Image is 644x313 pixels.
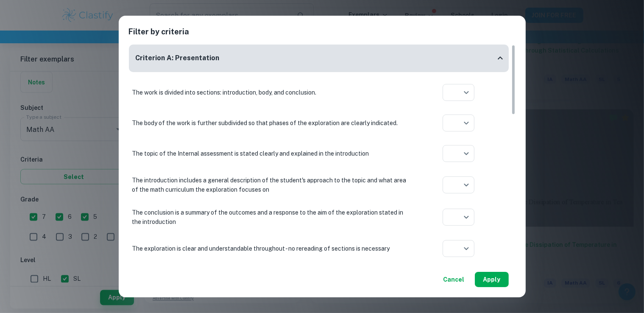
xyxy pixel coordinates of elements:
p: The exploration is clear and understandable throughout - no rereading of sections is necessary [132,244,412,253]
button: Cancel [440,272,468,287]
div: Criterion A: Presentation [129,45,509,72]
h6: Criterion A: Presentation [136,53,220,64]
h2: Filter by criteria [129,26,516,45]
p: The introduction includes a general description of the student's approach to the topic and what a... [132,176,412,194]
p: The body of the work is further subdivided so that phases of the exploration are clearly indicated. [132,118,412,128]
p: The work is divided into sections: introduction, body, and conclusion. [132,88,412,97]
p: The conclusion is a summary of the outcomes and a response to the aim of the exploration stated i... [132,208,412,226]
p: The topic of the Internal assessment is stated clearly and explained in the introduction [132,149,412,158]
button: Apply [475,272,509,287]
